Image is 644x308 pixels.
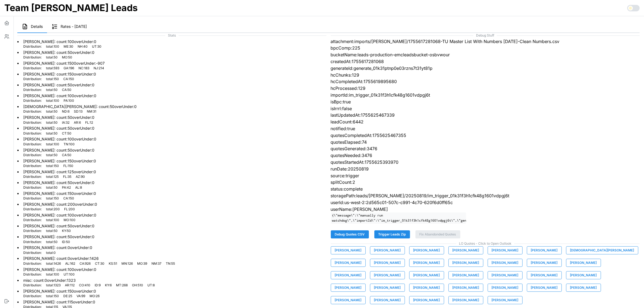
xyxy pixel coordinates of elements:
span: [PERSON_NAME] [531,284,558,291]
span: [PERSON_NAME] [453,284,479,291]
code: {\"message\":\"manually run watchdog\",\"importId\":\"im_trigger_01k31f3h1cfk48g1601vdpgj6t\",\"g... [331,212,466,224]
p: [PERSON_NAME] : count: 125 overUnder: 0 [23,169,96,175]
p: storagePath:leads/[PERSON_NAME]/20250819/im_trigger_01k31f3h1cfk48g1601vdpgj6t [331,192,640,199]
p: total : 50 [46,240,58,244]
span: [PERSON_NAME] [531,259,558,267]
p: CT : 50 [62,131,71,136]
p: hcChunks:129 [331,72,640,78]
p: FL : 200 [64,207,75,212]
p: KS : 51 [109,261,117,266]
span: Debug Quotes CSV [335,231,365,238]
p: isIrrrl:false [331,105,640,112]
span: [PERSON_NAME] [492,259,518,267]
p: [PERSON_NAME] : count: 0 overUnder: 0 [23,245,92,250]
button: [PERSON_NAME] [409,296,444,304]
span: [PERSON_NAME] [492,247,518,254]
p: NC : 183 [78,66,89,71]
p: MO : 50 [62,55,72,60]
p: [PERSON_NAME] : count: 50 overUnder: 0 [23,115,94,120]
p: [PERSON_NAME] : count: 150 overUnder: 0 [23,289,100,294]
span: [PERSON_NAME] [453,247,479,254]
p: misc : count: 0 overUnder: 1323 [23,278,155,283]
button: [PERSON_NAME] [370,259,405,267]
p: Distribution: [23,294,42,299]
span: [PERSON_NAME] [531,247,558,254]
p: CA : 50 [62,88,71,92]
p: [PERSON_NAME] : count: 50 overUnder: 0 [23,50,94,55]
p: CA : 150 [63,196,74,201]
span: [PERSON_NAME] [374,247,401,254]
button: [PERSON_NAME] [527,271,562,279]
p: FL : 150 [63,164,73,168]
p: total : 150 [46,77,59,81]
p: MT : 268 [116,283,128,288]
p: TN : 100 [64,142,75,147]
p: UT : 100 [64,272,75,277]
p: total : 0 [46,251,56,255]
p: total : 150 [46,294,59,299]
p: total : 50 [46,131,58,136]
p: [PERSON_NAME] : count: 150 overUnder: 0 [23,158,96,164]
p: Distribution: [23,44,42,49]
button: [PERSON_NAME] [331,259,366,267]
p: [PERSON_NAME] : count: 50 overUnder: 0 [23,148,94,153]
button: [PERSON_NAME] [488,259,523,267]
button: [PERSON_NAME] [448,246,483,254]
p: quotesGenerated:3476 [331,145,640,152]
p: total : 100 [46,272,59,277]
p: Distribution: [23,88,42,92]
p: AR : 6 [74,120,81,125]
p: Distribution: [23,77,42,81]
p: KY : 50 [62,229,71,233]
p: [PERSON_NAME] : count: 200 overUnder: 0 [23,202,97,207]
p: total : 50 [46,88,58,92]
p: bucketName:leads-production-emcleadsbucket-osbvwour [331,51,640,58]
p: hcCompletedAt:1755619895680 [331,78,640,85]
button: [PERSON_NAME] [409,259,444,267]
p: AL : 8 [75,185,82,190]
span: LO Quotes - Click to Open Outlook [331,241,640,246]
p: lastUpdatedAt:1755625467339 [331,112,640,119]
span: [PERSON_NAME] [335,247,362,254]
p: [PERSON_NAME] : count: 150 overUnder: 0 [23,71,96,77]
span: [PERSON_NAME] [453,259,479,267]
p: AL : 162 [65,261,75,266]
p: leadCount:6442 [331,119,640,125]
p: hcProcessed:129 [331,85,640,92]
button: [PERSON_NAME] [566,284,601,292]
p: total : 50 [46,229,58,233]
button: [PERSON_NAME] [488,284,523,292]
button: [PERSON_NAME] [566,259,601,267]
p: [PERSON_NAME] : count: 1500 overUnder: -907 [23,61,105,66]
p: quotesStartedAt:1755625393970 [331,159,640,166]
p: DE : 25 [63,294,72,299]
p: Distribution: [23,66,42,71]
button: [PERSON_NAME] [331,271,366,279]
p: CT : 30 [95,261,104,266]
button: [PERSON_NAME] [448,296,483,304]
p: splitCount:2 [331,179,640,186]
span: Stats [17,33,326,38]
p: CA : 926 [80,261,91,266]
p: Distribution: [23,218,42,222]
p: Distribution: [23,272,42,277]
button: [PERSON_NAME] [488,246,523,254]
span: [PERSON_NAME] [335,259,362,267]
p: [PERSON_NAME] : count: 100 overUnder: 0 [23,93,96,99]
p: PA : 100 [64,99,74,103]
p: [PERSON_NAME] : count: 100 overUnder: 0 [23,212,96,218]
p: total : 50 [46,153,58,158]
p: [PERSON_NAME] : count: 50 overUnder: 0 [23,126,94,131]
p: MN : 126 [121,261,133,266]
span: Details [31,25,43,28]
span: [PERSON_NAME] [413,296,440,304]
p: KY : 6 [105,283,112,288]
p: Distribution: [23,99,42,103]
p: VA : 99 [77,294,85,299]
button: [PERSON_NAME] [527,284,562,292]
button: [PERSON_NAME] [331,296,366,304]
p: AZ : 90 [76,175,85,179]
p: CO : 410 [79,283,90,288]
p: total : 100 [46,142,59,147]
p: AR : 112 [65,283,75,288]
